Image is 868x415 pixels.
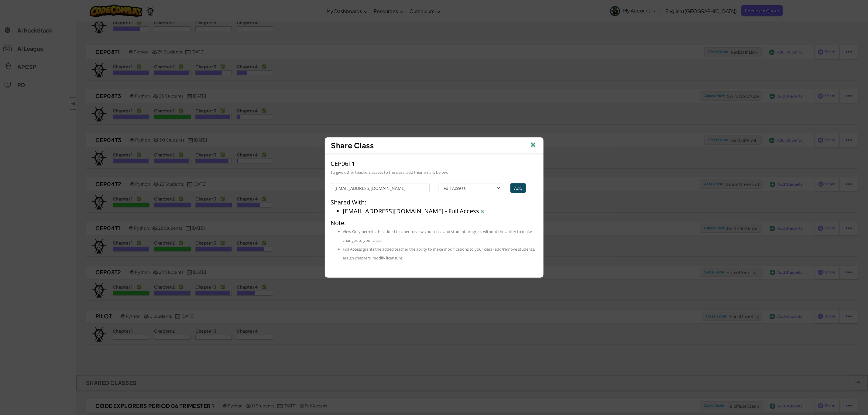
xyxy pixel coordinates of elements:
div: Note: [331,218,537,262]
img: IconClose.svg [479,209,485,214]
li: View Only permits the added teacher to view your class and student progress without the ability t... [343,227,537,245]
button: Add [510,183,526,193]
div: To give other teachers access to the class, add their emails below. [331,168,537,177]
span: Share Class [331,141,374,150]
div: Shared With: [331,198,537,207]
img: IconClose.svg [529,141,537,150]
li: [EMAIL_ADDRESS][DOMAIN_NAME] - Full Access [343,207,537,215]
div: CEP06T1 [331,159,537,168]
input: Teacher's email [331,183,430,193]
li: Full Access grants the added teacher the ability to make modifications to your class (add/remove ... [343,245,537,262]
